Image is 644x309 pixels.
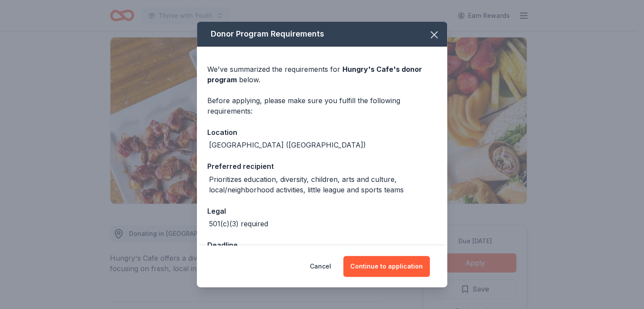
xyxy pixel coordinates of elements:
[197,22,447,47] div: Donor Program Requirements
[207,161,437,172] div: Preferred recipient
[209,218,268,229] div: 501(c)(3) required
[310,256,331,277] button: Cancel
[207,205,437,217] div: Legal
[207,95,437,116] div: Before applying, please make sure you fulfill the following requirements:
[207,127,437,138] div: Location
[207,239,437,251] div: Deadline
[209,174,437,195] div: Prioritizes education, diversity, children, arts and culture, local/neighborhood activities, litt...
[343,256,430,277] button: Continue to application
[209,140,366,150] div: [GEOGRAPHIC_DATA] ([GEOGRAPHIC_DATA])
[207,64,437,85] div: We've summarized the requirements for below.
